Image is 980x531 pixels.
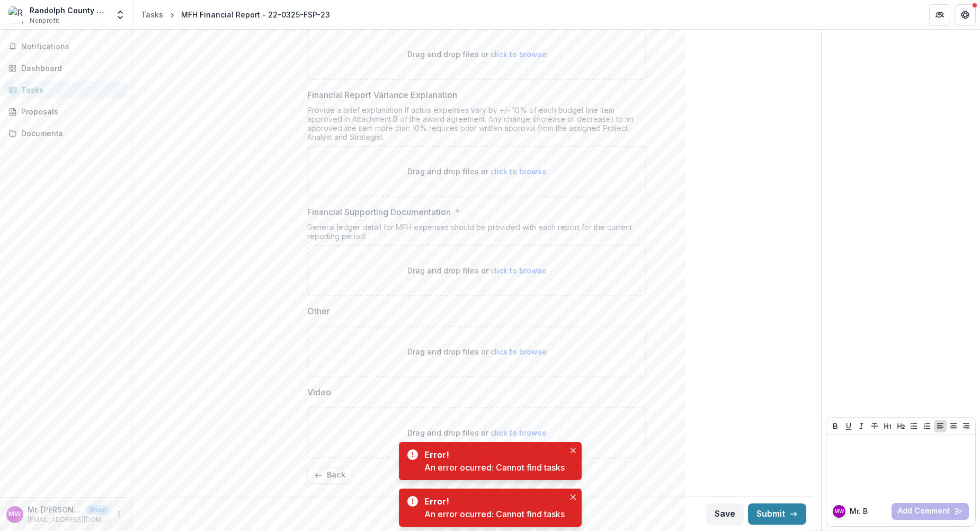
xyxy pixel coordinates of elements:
button: Back [307,467,352,484]
button: Add Comment [892,503,969,520]
button: Submit [748,503,806,525]
button: Close [567,444,580,457]
span: Notifications [21,42,123,51]
span: click to browse [491,266,547,275]
button: Italicize [855,420,868,432]
span: click to browse [491,167,547,176]
div: Provide a brief explanation if actual expenses vary by +/- 10% of each budget line item approved ... [307,105,646,146]
a: Dashboard [4,59,128,77]
p: Drag and drop files or [407,346,547,357]
p: Financial Report Variance Explanation [307,88,457,101]
div: Mr. Brian Williams [834,509,844,514]
button: Heading 2 [895,420,907,432]
a: Tasks [4,81,128,99]
button: Bullet List [907,420,920,432]
p: Mr. [PERSON_NAME] [28,504,83,515]
button: Notifications [4,38,128,55]
a: Tasks [137,7,167,22]
div: Documents [21,128,119,139]
p: Drag and drop files or [407,265,547,276]
nav: breadcrumb [137,7,334,22]
button: Strike [868,420,881,432]
div: Mr. Brian Williams [8,511,21,518]
div: Error! [424,448,560,461]
button: Open entity switcher [113,4,128,25]
button: Bold [829,420,842,432]
button: Save [706,503,744,525]
a: Documents [4,125,128,142]
p: Drag and drop files or [407,49,547,60]
button: Close [567,491,580,503]
p: Other [307,305,330,317]
p: User [87,505,109,515]
p: Video [307,386,331,399]
div: Randolph County Caring Community Inc [30,5,109,16]
div: An error ocurred: Cannot find tasks [424,461,565,474]
div: MFH Financial Report - 22-0325-FSP-23 [181,9,330,20]
div: Dashboard [21,63,119,74]
button: Get Help [955,4,976,25]
button: Underline [842,420,855,432]
button: Align Right [960,420,973,432]
div: Tasks [21,84,119,95]
p: [EMAIL_ADDRESS][DOMAIN_NAME] [28,515,109,525]
img: Randolph County Caring Community Inc [8,6,25,23]
span: click to browse [491,50,547,59]
div: An error ocurred: Cannot find tasks [424,508,565,520]
div: General ledger detail for MFH expenses should be provided with each report for the current report... [307,223,646,245]
button: More [113,508,126,521]
span: Nonprofit [30,16,59,25]
p: Financial Supporting Documentation [307,206,451,218]
p: Mr. B [850,506,868,517]
button: Ordered List [921,420,933,432]
span: click to browse [491,428,547,437]
button: Partners [929,4,950,25]
button: Heading 1 [881,420,894,432]
div: Error! [424,495,560,508]
button: Align Center [947,420,960,432]
span: click to browse [491,347,547,356]
a: Proposals [4,103,128,120]
p: Drag and drop files or [407,166,547,177]
button: Align Left [934,420,947,432]
p: Drag and drop files or [407,427,547,438]
div: Tasks [141,9,163,20]
div: Proposals [21,106,119,117]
